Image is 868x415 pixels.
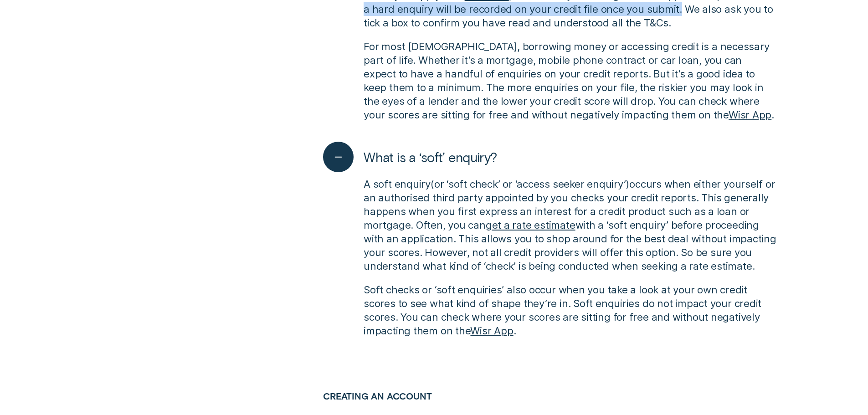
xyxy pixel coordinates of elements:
button: What is a ‘soft’ enquiry? [323,142,497,172]
a: Wisr App [729,108,771,121]
a: get a rate estimate [486,219,575,231]
a: Wisr App [470,324,513,337]
p: A soft enquiry or ‘soft check’ or ‘access seeker enquiry’ occurs when either yourself or an autho... [364,177,776,273]
p: For most [DEMOGRAPHIC_DATA], borrowing money or accessing credit is a necessary part of life. Whe... [364,40,776,122]
span: ( [431,178,434,190]
span: What is a ‘soft’ enquiry? [364,149,497,165]
p: Soft checks or ‘soft enquiries’ also occur when you take a look at your own credit scores to see ... [364,283,776,338]
span: ) [626,178,629,190]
